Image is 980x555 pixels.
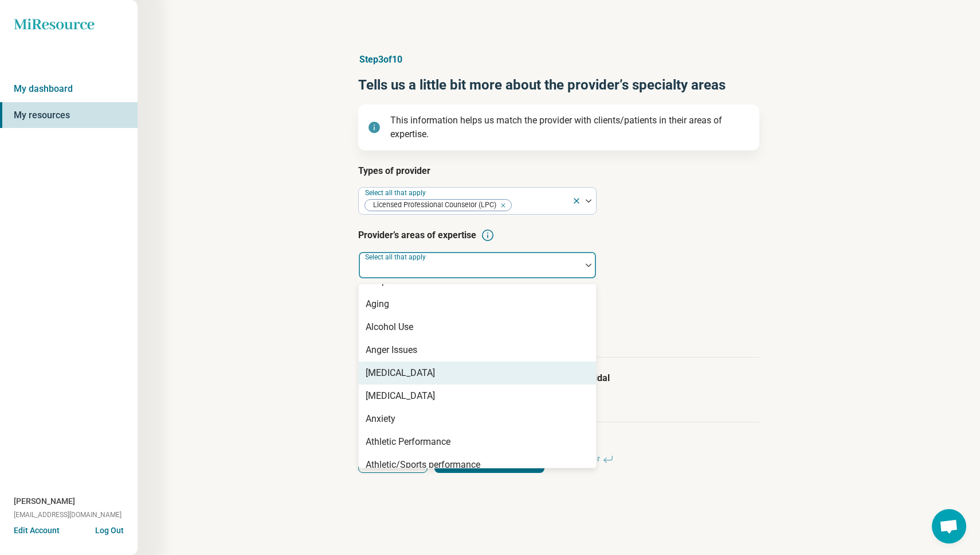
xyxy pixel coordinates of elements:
div: Anger Issues [366,343,417,357]
h3: Types of provider [358,164,759,178]
label: Select all that apply [365,189,428,197]
span: Licensed Professional Counselor (LPC) [365,200,500,211]
div: [MEDICAL_DATA] [366,389,435,403]
div: Athletic/Sports performance [366,458,480,472]
div: Athletic Performance [366,435,450,449]
h3: Provider’s areas of expertise [358,228,759,242]
button: Log Out [95,525,124,534]
label: Select all that apply [365,253,428,261]
p: This information helps us match the provider with clients/patients in their areas of expertise. [390,114,750,141]
div: Aging [366,297,389,311]
button: Edit Account [14,525,60,537]
h1: Tells us a little bit more about the provider’s specialty areas [358,76,759,95]
div: Open chat [932,509,966,544]
span: [EMAIL_ADDRESS][DOMAIN_NAME] [14,510,121,520]
span: [PERSON_NAME] [14,495,75,507]
div: Alcohol Use [366,320,413,334]
p: Step 3 of 10 [358,53,759,67]
div: [MEDICAL_DATA] [366,366,435,380]
div: Anxiety [366,412,395,426]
